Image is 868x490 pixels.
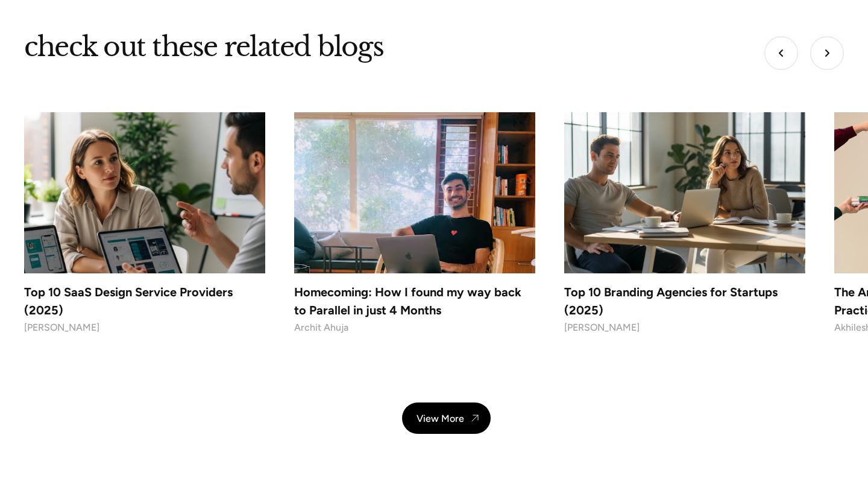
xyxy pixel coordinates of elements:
[402,402,491,434] a: View More
[564,319,805,337] div: [PERSON_NAME]
[764,36,798,70] div: Go to last slide
[24,283,265,319] h4: Top 10 SaaS Design Service Providers (2025)
[294,283,535,319] h4: Homecoming: How I found my way back to Parallel in just 4 Months
[564,112,805,336] a: Top 10 Branding Agencies for Startups (2025)[PERSON_NAME]
[417,413,464,424] div: View More
[294,112,535,336] a: Homecoming: How I found my way back to Parallel in just 4 MonthsArchit Ahuja
[564,283,805,319] h4: Top 10 Branding Agencies for Startups (2025)
[24,112,265,336] a: Top 10 SaaS Design Service Providers (2025)[PERSON_NAME]
[294,319,535,337] div: Archit Ahuja
[810,36,844,70] div: Next slide
[24,319,265,337] div: [PERSON_NAME]
[24,30,383,64] h3: check out these related blogs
